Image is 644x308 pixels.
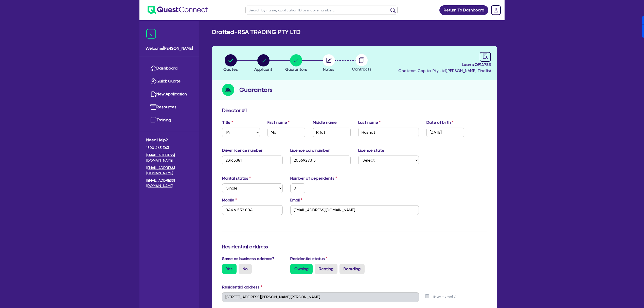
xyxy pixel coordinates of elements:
h2: Guarantors [239,85,273,94]
span: Notes [323,67,334,72]
a: Quick Quote [146,75,192,88]
label: Title [222,119,233,126]
img: new-application [150,91,156,97]
label: Number of dependents [290,175,337,181]
label: Date of birth [426,119,453,126]
span: Contracts [352,67,371,72]
span: Loan # QF14785 [398,62,491,68]
label: Renting [315,264,337,274]
a: Dashboard [146,62,192,75]
label: Email [290,197,302,203]
a: Resources [146,101,192,114]
button: Applicant [254,54,273,73]
a: [EMAIL_ADDRESS][DOMAIN_NAME] [146,152,192,163]
input: Search by name, application ID or mobile number... [245,6,398,14]
a: [EMAIL_ADDRESS][DOMAIN_NAME] [146,178,192,189]
label: Residential address [222,284,262,290]
label: Mobile [222,197,237,203]
a: [EMAIL_ADDRESS][DOMAIN_NAME] [146,165,192,176]
label: Yes [222,264,237,274]
span: Oneteam Capital Pty Ltd ( [PERSON_NAME] Tinellis ) [398,68,491,73]
img: step-icon [222,84,234,96]
span: Welcome [PERSON_NAME] [146,45,193,52]
input: DD / MM / YYYY [426,128,464,137]
button: Guarantors [285,54,307,73]
img: quick-quote [150,78,156,84]
img: resources [150,104,156,110]
span: audit [482,54,488,59]
label: Residential status [290,256,327,262]
a: New Application [146,88,192,101]
a: Training [146,114,192,127]
span: Guarantors [285,67,307,72]
label: Same as business address? [222,256,274,262]
label: Boarding [339,264,365,274]
img: quest-connect-logo-blue [148,6,208,14]
label: Licence card number [290,147,330,153]
a: audit [480,52,491,62]
h3: Residential address [222,244,487,250]
label: No [239,264,252,274]
button: Quotes [223,54,238,73]
label: Licence state [358,147,384,153]
label: Driver licence number [222,147,262,153]
img: icon-menu-close [146,29,156,39]
label: Enter manually? [433,294,457,299]
label: First name [267,119,290,126]
span: Applicant [254,67,272,72]
a: Dropdown toggle [489,4,503,17]
span: Quotes [223,67,238,72]
h3: Director # 1 [222,107,247,113]
label: Middle name [313,119,337,126]
span: 1300 465 363 [146,145,192,150]
button: Notes [323,54,335,73]
h2: Drafted - RSA TRADING PTY LTD [212,28,300,36]
label: Marital status [222,175,251,181]
label: Last name [358,119,381,126]
img: training [150,117,156,123]
label: Owning [290,264,313,274]
span: Need Help? [146,137,192,143]
a: Return To Dashboard [439,5,488,15]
